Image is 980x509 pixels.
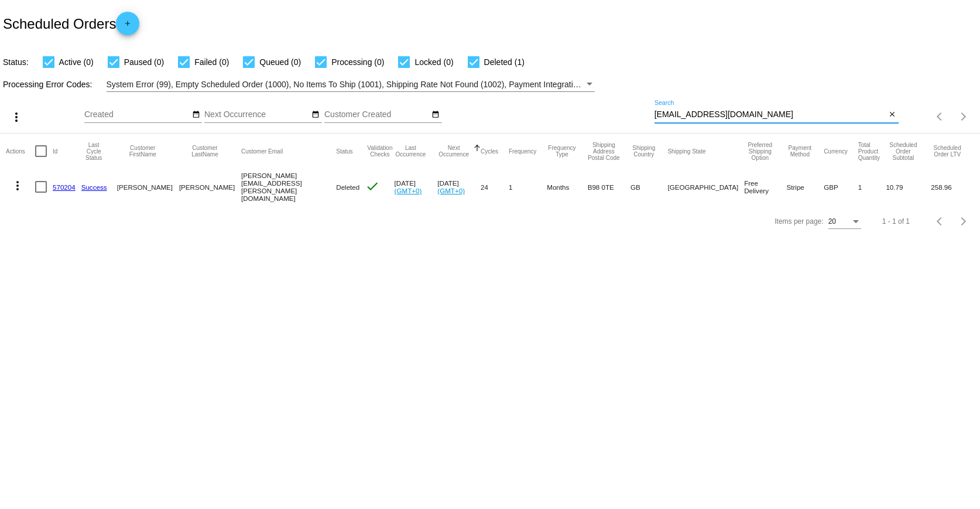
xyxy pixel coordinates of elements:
span: Locked (0) [414,55,453,69]
mat-icon: check [365,179,379,193]
button: Change sorting for CustomerFirstName [117,145,169,158]
input: Next Occurrence [204,110,310,119]
button: Change sorting for LifetimeValue [931,145,964,158]
mat-icon: date_range [311,110,320,119]
input: Search [655,110,886,119]
span: Processing Error Codes: [3,80,92,89]
mat-select: Items per page: [828,218,861,226]
button: Change sorting for LastOccurrenceUtc [395,145,427,158]
span: Deleted [336,183,359,191]
a: (GMT+0) [395,187,422,194]
button: Previous page [928,105,952,128]
button: Change sorting for CurrencyIso [824,148,848,155]
mat-cell: [DATE] [437,169,481,205]
span: Active (0) [59,55,94,69]
mat-header-cell: Validation Checks [365,134,394,169]
mat-header-cell: Total Product Quantity [858,134,886,169]
div: Items per page: [775,217,823,226]
mat-cell: [GEOGRAPHIC_DATA] [667,169,744,205]
mat-icon: add [121,19,135,33]
button: Previous page [928,210,952,233]
mat-select: Filter by Processing Error Codes [107,77,595,92]
button: Change sorting for CustomerEmail [241,148,283,155]
button: Next page [952,105,975,128]
span: 20 [828,217,836,226]
button: Change sorting for Subtotal [886,142,920,161]
button: Change sorting for Frequency [509,148,536,155]
mat-cell: GBP [824,169,858,205]
mat-cell: B98 0TE [588,169,631,205]
button: Change sorting for Id [53,148,57,155]
a: (GMT+0) [437,187,465,194]
button: Change sorting for CustomerLastName [179,145,231,158]
div: 1 - 1 of 1 [882,217,910,226]
span: Paused (0) [124,55,164,69]
button: Change sorting for LastProcessingCycleId [81,142,107,161]
button: Change sorting for PaymentMethod.Type [786,145,813,158]
mat-cell: 258.96 [931,169,974,205]
span: Queued (0) [259,55,301,69]
mat-cell: [PERSON_NAME] [179,169,241,205]
mat-cell: [DATE] [395,169,438,205]
span: Status: [3,57,29,67]
a: Success [81,183,107,191]
mat-icon: close [888,110,896,119]
span: Deleted (1) [484,55,525,69]
input: Created [84,110,190,119]
button: Change sorting for ShippingCountry [631,145,657,158]
button: Change sorting for ShippingState [667,148,705,155]
button: Change sorting for PreferredShippingOption [744,142,776,161]
button: Change sorting for Cycles [481,148,498,155]
mat-cell: 1 [509,169,547,205]
mat-icon: date_range [192,110,200,119]
mat-cell: 24 [481,169,509,205]
h2: Scheduled Orders [3,12,139,35]
mat-icon: date_range [431,110,440,119]
mat-icon: more_vert [11,179,25,193]
mat-cell: [PERSON_NAME][EMAIL_ADDRESS][PERSON_NAME][DOMAIN_NAME] [241,169,336,205]
mat-icon: more_vert [9,110,23,124]
a: 570204 [53,183,76,191]
input: Customer Created [324,110,430,119]
mat-cell: GB [631,169,667,205]
button: Change sorting for FrequencyType [547,145,577,158]
button: Next page [952,210,975,233]
button: Change sorting for NextOccurrenceUtc [437,145,470,158]
button: Change sorting for Status [336,148,352,155]
mat-cell: 10.79 [886,169,931,205]
mat-cell: Months [547,169,587,205]
button: Change sorting for ShippingPostcode [588,142,620,161]
mat-header-cell: Actions [6,134,35,169]
button: Clear [886,109,899,121]
span: Processing (0) [331,55,384,69]
mat-cell: [PERSON_NAME] [117,169,179,205]
mat-cell: 1 [858,169,886,205]
mat-cell: Free Delivery [744,169,786,205]
mat-cell: Stripe [786,169,824,205]
span: Failed (0) [194,55,229,69]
